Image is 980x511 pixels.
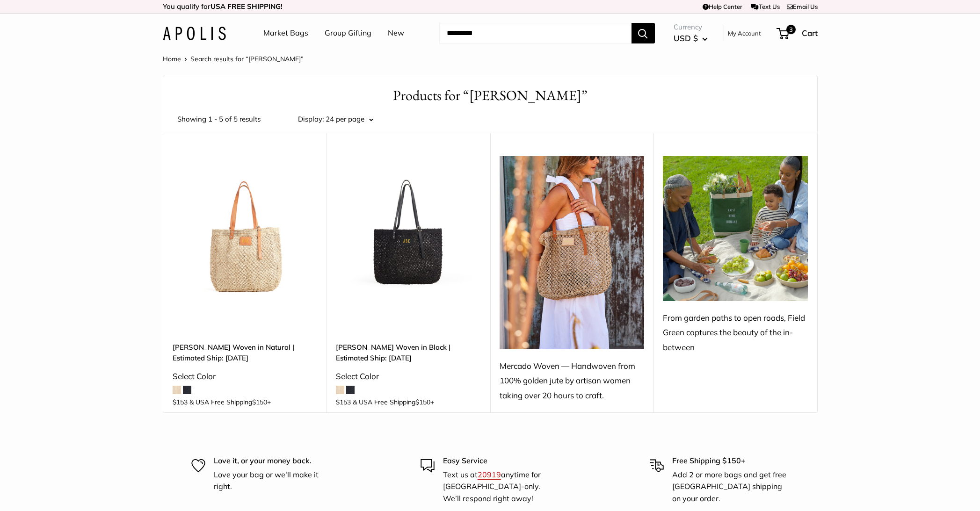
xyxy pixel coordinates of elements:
[163,53,304,65] nav: Breadcrumb
[336,156,481,301] a: Mercado Woven in Black | Estimated Ship: Oct. 26thMercado Woven in Black | Estimated Ship: Oct. 26th
[674,31,708,46] button: USD $
[336,342,481,364] a: [PERSON_NAME] Woven in Black | Estimated Ship: [DATE]
[326,115,364,123] span: 24 per page
[326,113,373,126] button: 24 per page
[388,26,404,40] a: New
[173,156,318,301] a: Mercado Woven in Natural | Estimated Ship: Oct. 19thMercado Woven in Natural | Estimated Ship: Oc...
[663,310,808,355] div: From garden paths to open roads, Field Green captures the beauty of the in-between
[173,342,318,364] a: [PERSON_NAME] Woven in Natural | Estimated Ship: [DATE]
[500,359,645,403] div: Mercado Woven — Handwoven from 100% golden jute by artisan women taking over 20 hours to craft.
[353,399,434,405] span: & USA Free Shipping +
[163,27,226,40] img: Apolis
[672,455,789,467] p: Free Shipping $150+
[177,86,803,106] h1: Products for “[PERSON_NAME]”
[173,156,318,301] img: Mercado Woven in Natural | Estimated Ship: Oct. 19th
[728,28,761,39] a: My Account
[189,399,271,405] span: & USA Free Shipping +
[786,25,795,34] span: 3
[173,369,318,384] div: Select Color
[478,470,501,479] a: 20919
[336,369,481,384] div: Select Color
[211,2,283,11] strong: USA FREE SHIPPING!
[298,113,324,126] label: Display:
[703,3,742,10] a: Help Center
[500,156,645,349] img: Mercado Woven — Handwoven from 100% golden jute by artisan women taking over 20 hours to craft.
[777,26,818,41] a: 3 Cart
[173,398,188,406] span: $153
[443,455,560,467] p: Easy Service
[443,469,560,505] p: Text us at anytime for [GEOGRAPHIC_DATA]-only. We’ll respond right away!
[672,469,789,505] p: Add 2 or more bags and get free [GEOGRAPHIC_DATA] shipping on your order.
[214,469,331,493] p: Love your bag or we'll make it right.
[190,55,304,63] span: Search results for “[PERSON_NAME]”
[674,33,698,43] span: USD $
[177,113,261,126] span: Showing 1 - 5 of 5 results
[214,455,331,467] p: Love it, or your money back.
[325,26,371,40] a: Group Gifting
[415,398,430,406] span: $150
[336,398,351,406] span: $153
[263,26,308,40] a: Market Bags
[252,398,267,406] span: $150
[751,3,779,10] a: Text Us
[632,23,655,43] button: Search
[802,28,818,38] span: Cart
[787,3,818,10] a: Email Us
[163,55,181,63] a: Home
[674,21,708,34] span: Currency
[663,156,808,301] img: From garden paths to open roads, Field Green captures the beauty of the in-between
[336,156,481,301] img: Mercado Woven in Black | Estimated Ship: Oct. 26th
[439,23,632,43] input: Search...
